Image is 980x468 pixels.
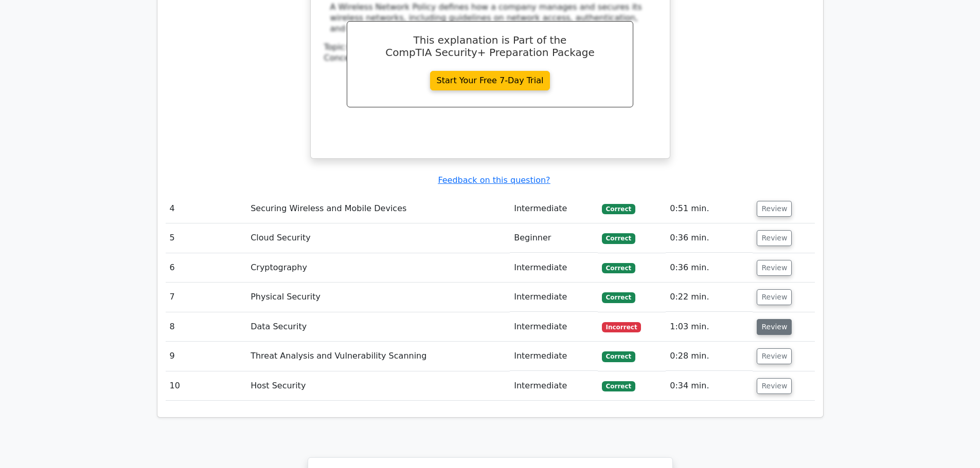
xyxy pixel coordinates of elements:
[166,342,247,371] td: 9
[510,283,597,312] td: Intermediate
[602,292,635,303] span: Correct
[246,253,510,283] td: Cryptography
[166,371,247,401] td: 10
[757,319,792,335] button: Review
[166,312,247,342] td: 8
[324,53,656,64] div: Concept:
[602,204,635,214] span: Correct
[330,2,650,34] div: A Wireless Network Policy defines how a company manages and secures its wireless networks, includ...
[757,230,792,246] button: Review
[246,194,510,223] td: Securing Wireless and Mobile Devices
[510,253,597,283] td: Intermediate
[666,342,753,371] td: 0:28 min.
[510,223,597,253] td: Beginner
[246,312,510,342] td: Data Security
[166,223,247,253] td: 5
[602,263,635,273] span: Correct
[757,260,792,276] button: Review
[510,312,597,342] td: Intermediate
[666,283,753,312] td: 0:22 min.
[602,233,635,244] span: Correct
[510,342,597,371] td: Intermediate
[666,312,753,342] td: 1:03 min.
[757,348,792,364] button: Review
[666,253,753,283] td: 0:36 min.
[666,194,753,223] td: 0:51 min.
[324,42,656,53] div: Topic:
[246,371,510,401] td: Host Security
[666,371,753,401] td: 0:34 min.
[430,71,550,90] a: Start Your Free 7-Day Trial
[757,289,792,305] button: Review
[246,223,510,253] td: Cloud Security
[510,194,597,223] td: Intermediate
[602,322,642,332] span: Incorrect
[757,201,792,217] button: Review
[602,381,635,391] span: Correct
[166,194,247,223] td: 4
[246,283,510,312] td: Physical Security
[757,378,792,394] button: Review
[438,175,550,185] a: Feedback on this question?
[510,371,597,401] td: Intermediate
[602,351,635,362] span: Correct
[166,283,247,312] td: 7
[666,223,753,253] td: 0:36 min.
[246,342,510,371] td: Threat Analysis and Vulnerability Scanning
[166,253,247,283] td: 6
